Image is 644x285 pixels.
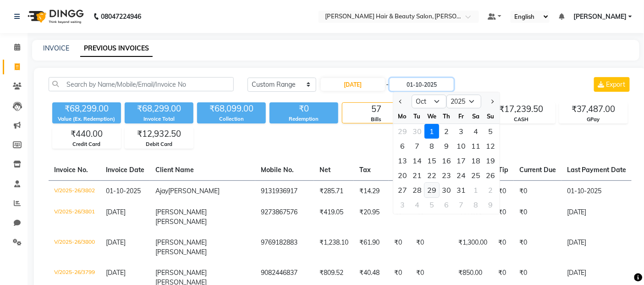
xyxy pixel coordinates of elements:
div: 16 [439,153,454,168]
td: ₹0 [389,180,411,202]
div: Friday, October 10, 2025 [454,139,468,153]
div: Saturday, October 25, 2025 [468,168,483,183]
div: Thursday, October 16, 2025 [439,153,454,168]
button: Next month [488,94,496,109]
div: 2 [439,124,454,139]
div: Saturday, October 11, 2025 [468,139,483,153]
div: ₹37,487.00 [560,103,627,116]
div: 7 [454,197,468,212]
td: ₹1,238.10 [314,232,354,263]
div: ₹68,299.00 [125,102,193,115]
div: Sunday, October 5, 2025 [483,124,498,139]
div: 20 [395,168,410,183]
td: ₹0 [514,202,561,232]
div: 10 [454,139,468,153]
div: ₹68,099.00 [197,102,266,115]
div: 4 [410,197,424,212]
span: [PERSON_NAME] [155,208,207,216]
span: Export [606,80,626,89]
div: Tuesday, November 4, 2025 [410,197,424,212]
div: Saturday, November 1, 2025 [468,183,483,197]
div: Sunday, October 26, 2025 [483,168,498,183]
td: ₹440.00 [453,202,493,232]
div: 5 [424,197,439,212]
div: Monday, October 20, 2025 [395,168,410,183]
div: 9 [483,197,498,212]
div: 30 [410,124,424,139]
span: [PERSON_NAME] [155,238,207,246]
div: Monday, October 13, 2025 [395,153,410,168]
div: 19 [483,153,498,168]
td: ₹0 [389,202,411,232]
div: Wednesday, October 22, 2025 [424,168,439,183]
select: Select year [446,95,481,108]
td: V/2025-26/3801 [49,202,100,232]
td: ₹285.71 [314,180,354,202]
td: ₹0 [411,232,453,263]
span: 01-10-2025 [106,187,141,195]
div: Redemption [270,115,338,123]
span: Client Name [155,166,194,174]
div: 28 [410,183,424,197]
td: ₹419.05 [314,202,354,232]
div: 29 [424,183,439,197]
div: Friday, October 3, 2025 [454,124,468,139]
span: Current Due [519,166,556,174]
td: ₹61.90 [354,232,389,263]
td: ₹0 [514,232,561,263]
div: 27 [395,183,410,197]
input: End Date [390,78,454,91]
div: Tuesday, October 21, 2025 [410,168,424,183]
div: 1 [468,183,483,197]
div: 23 [439,168,454,183]
td: ₹14.29 [354,180,389,202]
div: Wednesday, October 29, 2025 [424,183,439,197]
img: logo [23,4,86,29]
div: Su [483,109,498,123]
div: Debit Card [125,140,193,148]
div: Thursday, October 9, 2025 [439,139,454,153]
div: Th [439,109,454,123]
div: 57 [342,103,410,116]
div: Wednesday, October 8, 2025 [424,139,439,153]
div: Saturday, October 4, 2025 [468,124,483,139]
div: 4 [468,124,483,139]
span: Net [319,166,330,174]
input: Search by Name/Mobile/Email/Invoice No [49,77,234,91]
div: Friday, November 7, 2025 [454,197,468,212]
div: 2 [483,183,498,197]
input: Start Date [321,78,385,91]
div: CASH [487,116,555,123]
div: Thursday, October 2, 2025 [439,124,454,139]
div: 3 [395,197,410,212]
span: Tip [498,166,508,174]
div: Monday, October 27, 2025 [395,183,410,197]
span: Ajay [155,187,168,195]
button: Previous month [397,94,405,109]
div: 5 [483,124,498,139]
td: ₹0 [493,180,514,202]
div: Collection [197,115,266,123]
div: Sunday, October 19, 2025 [483,153,498,168]
div: Friday, October 31, 2025 [454,183,468,197]
div: 26 [483,168,498,183]
td: ₹0 [411,202,453,232]
div: Tuesday, October 7, 2025 [410,139,424,153]
span: - [386,80,389,89]
div: Thursday, November 6, 2025 [439,197,454,212]
div: Saturday, October 18, 2025 [468,153,483,168]
div: 1 [424,124,439,139]
div: Bills [342,116,410,123]
div: Monday, October 6, 2025 [395,139,410,153]
div: 8 [468,197,483,212]
div: Mo [395,109,410,123]
div: 17 [454,153,468,168]
div: We [424,109,439,123]
div: ₹440.00 [53,128,121,140]
span: [PERSON_NAME] [155,248,207,256]
select: Select month [412,95,446,108]
span: [PERSON_NAME] [573,12,627,22]
div: Friday, October 17, 2025 [454,153,468,168]
span: [PERSON_NAME] [155,268,207,277]
div: 14 [410,153,424,168]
